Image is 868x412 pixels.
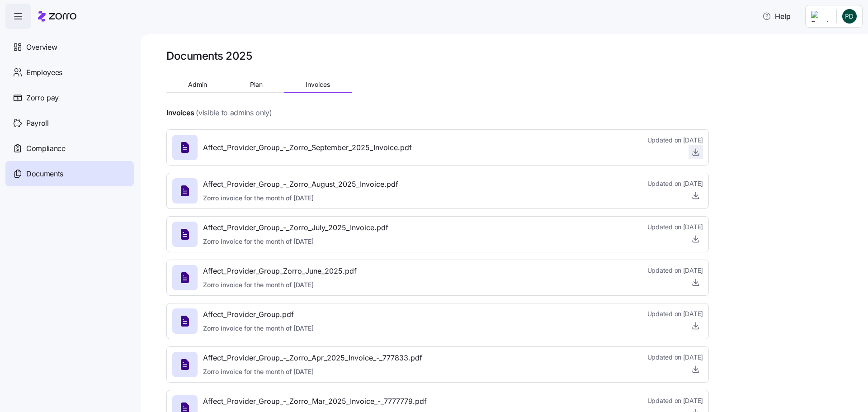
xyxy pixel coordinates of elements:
a: Compliance [5,136,134,161]
span: Affect_Provider_Group_-_Zorro_August_2025_Invoice.pdf [203,179,398,190]
h4: Invoices [166,108,194,118]
a: Overview [5,34,134,60]
a: Zorro pay [5,85,134,110]
span: Invoices [306,81,330,88]
span: Payroll [26,118,49,129]
span: Updated on [DATE] [647,266,703,275]
span: Updated on [DATE] [647,136,703,145]
span: Zorro invoice for the month of [DATE] [203,280,357,289]
span: Employees [26,67,62,78]
h1: Documents 2025 [166,49,252,63]
span: Affect_Provider_Group_Zorro_June_2025.pdf [203,265,357,277]
span: Documents [26,168,63,180]
img: 0c19781fdfd66a81a0d03e2d85646605 [842,9,857,24]
span: Plan [250,81,263,88]
span: Affect_Provider_Group_-_Zorro_September_2025_Invoice.pdf [203,142,412,153]
span: Zorro pay [26,92,59,104]
span: Affect_Provider_Group_-_Zorro_Apr_2025_Invoice_-_777833.pdf [203,352,422,364]
span: Updated on [DATE] [647,309,703,318]
a: Employees [5,60,134,85]
span: Updated on [DATE] [647,179,703,188]
span: Affect_Provider_Group.pdf [203,309,314,320]
span: Updated on [DATE] [647,353,703,362]
span: Affect_Provider_Group_-_Zorro_July_2025_Invoice.pdf [203,222,388,233]
span: Zorro invoice for the month of [DATE] [203,237,388,246]
a: Payroll [5,110,134,136]
a: Documents [5,161,134,186]
span: Updated on [DATE] [647,396,703,405]
span: Compliance [26,143,66,154]
span: Zorro invoice for the month of [DATE] [203,194,398,203]
span: (visible to admins only) [196,107,272,118]
img: Employer logo [811,11,829,22]
button: Help [755,7,798,25]
span: Affect_Provider_Group_-_Zorro_Mar_2025_Invoice_-_7777779.pdf [203,396,427,407]
span: Help [762,11,791,22]
span: Updated on [DATE] [647,223,703,232]
span: Admin [188,81,207,88]
span: Zorro invoice for the month of [DATE] [203,367,422,376]
span: Zorro invoice for the month of [DATE] [203,324,314,333]
span: Overview [26,42,57,53]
